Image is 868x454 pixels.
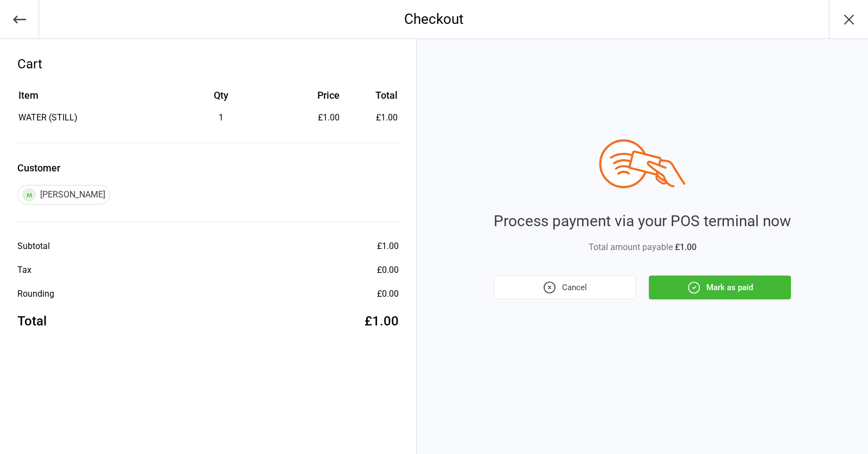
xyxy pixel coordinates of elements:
button: Mark as paid [649,276,791,299]
div: 1 [162,111,280,124]
div: £1.00 [377,240,399,253]
div: Price [282,88,340,103]
label: Customer [17,161,399,175]
span: WATER (STILL) [18,112,78,123]
div: Total [17,311,47,331]
div: Subtotal [17,240,50,253]
div: Total amount payable [494,241,791,254]
div: Cart [17,54,399,74]
th: Total [344,88,398,110]
div: £0.00 [377,287,399,300]
div: [PERSON_NAME] [17,185,110,204]
div: Process payment via your POS terminal now [494,210,791,233]
div: Rounding [17,287,54,300]
th: Qty [162,88,280,110]
div: Tax [17,264,31,277]
th: Item [18,88,161,110]
span: £1.00 [675,242,697,252]
td: £1.00 [344,111,398,124]
div: £1.00 [282,111,340,124]
div: £1.00 [365,311,399,331]
button: Cancel [494,276,636,299]
div: £0.00 [377,264,399,277]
